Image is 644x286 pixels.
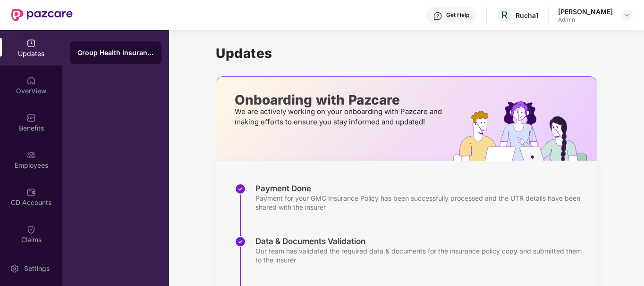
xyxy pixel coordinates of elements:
div: Payment for your GMC Insurance Policy has been successfully processed and the UTR details have be... [255,194,588,212]
div: Data & Documents Validation [255,236,588,246]
p: We are actively working on your onboarding with Pazcare and making efforts to ensure you stay inf... [235,106,445,127]
div: Settings [21,264,52,273]
img: svg+xml;base64,PHN2ZyBpZD0iQ2xhaW0iIHhtbG5zPSJodHRwOi8vd3d3LnczLm9yZy8yMDAwL3N2ZyIgd2lkdGg9IjIwIi... [26,225,36,234]
img: svg+xml;base64,PHN2ZyBpZD0iSG9tZSIgeG1sbnM9Imh0dHA6Ly93d3cudzMub3JnLzIwMDAvc3ZnIiB3aWR0aD0iMjAiIG... [26,76,36,85]
img: svg+xml;base64,PHN2ZyBpZD0iVXBkYXRlZCIgeG1sbnM9Imh0dHA6Ly93d3cudzMub3JnLzIwMDAvc3ZnIiB3aWR0aD0iMj... [26,39,36,48]
div: Group Health Insurance [77,48,154,57]
div: [PERSON_NAME] [558,7,613,16]
img: svg+xml;base64,PHN2ZyBpZD0iU2V0dGluZy0yMHgyMCIgeG1sbnM9Imh0dHA6Ly93d3cudzMub3JnLzIwMDAvc3ZnIiB3aW... [10,264,19,273]
div: Admin [558,16,613,24]
img: svg+xml;base64,PHN2ZyBpZD0iSGVscC0zMngzMiIgeG1sbnM9Imh0dHA6Ly93d3cudzMub3JnLzIwMDAvc3ZnIiB3aWR0aD... [433,11,442,21]
img: svg+xml;base64,PHN2ZyBpZD0iRHJvcGRvd24tMzJ4MzIiIHhtbG5zPSJodHRwOi8vd3d3LnczLm9yZy8yMDAwL3N2ZyIgd2... [623,11,631,19]
h1: Updates [216,45,597,61]
img: svg+xml;base64,PHN2ZyBpZD0iRW1wbG95ZWVzIiB4bWxucz0iaHR0cDovL3d3dy53My5vcmcvMjAwMC9zdmciIHdpZHRoPS... [26,150,36,160]
img: hrOnboarding [453,101,597,161]
img: New Pazcare Logo [11,9,73,21]
p: Onboarding with Pazcare [235,96,445,104]
img: svg+xml;base64,PHN2ZyBpZD0iU3RlcC1Eb25lLTMyeDMyIiB4bWxucz0iaHR0cDovL3d3dy53My5vcmcvMjAwMC9zdmciIH... [235,183,246,195]
div: Rucha1 [516,11,538,20]
img: svg+xml;base64,PHN2ZyBpZD0iQ0RfQWNjb3VudHMiIGRhdGEtbmFtZT0iQ0QgQWNjb3VudHMiIHhtbG5zPSJodHRwOi8vd3... [26,188,36,197]
img: svg+xml;base64,PHN2ZyBpZD0iQmVuZWZpdHMiIHhtbG5zPSJodHRwOi8vd3d3LnczLm9yZy8yMDAwL3N2ZyIgd2lkdGg9Ij... [26,113,36,123]
div: Payment Done [255,183,588,194]
span: R [501,9,508,21]
img: svg+xml;base64,PHN2ZyBpZD0iU3RlcC1Eb25lLTMyeDMyIiB4bWxucz0iaHR0cDovL3d3dy53My5vcmcvMjAwMC9zdmciIH... [235,236,246,247]
div: Get Help [446,11,469,19]
div: Our team has validated the required data & documents for the insurance policy copy and submitted ... [255,246,588,264]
